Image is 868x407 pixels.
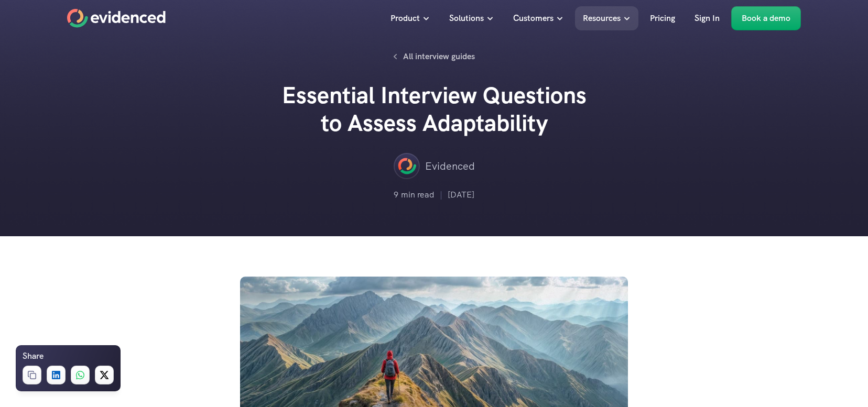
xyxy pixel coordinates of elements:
[583,12,621,25] p: Resources
[440,188,442,202] p: |
[742,12,790,25] p: Book a demo
[731,6,801,30] a: Book a demo
[513,12,554,25] p: Customers
[448,188,474,202] p: [DATE]
[401,188,435,202] p: min read
[277,82,591,137] h2: Essential Interview Questions to Assess Adaptability
[394,153,420,179] img: ""
[390,12,420,25] p: Product
[67,9,166,28] a: Home
[23,349,44,363] h6: Share
[403,50,475,63] p: All interview guides
[687,6,728,30] a: Sign In
[650,12,675,25] p: Pricing
[394,188,398,202] p: 9
[449,12,484,25] p: Solutions
[695,12,720,25] p: Sign In
[425,158,475,174] p: Evidenced
[642,6,683,30] a: Pricing
[387,47,481,66] a: All interview guides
